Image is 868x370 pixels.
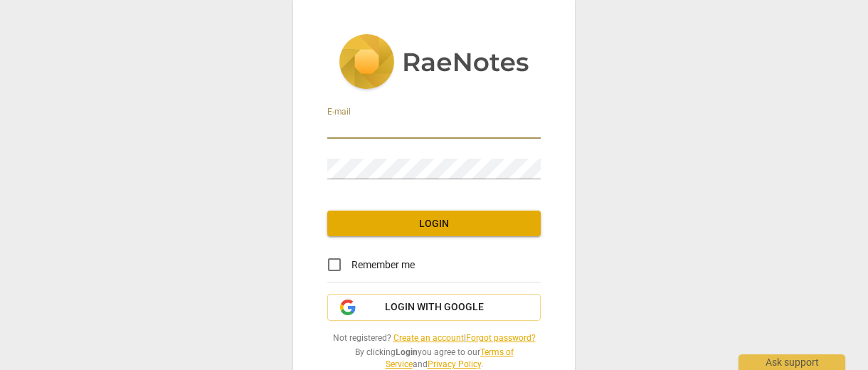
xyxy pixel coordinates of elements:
[339,34,529,92] img: 5ac2273c67554f335776073100b6d88f.svg
[327,347,541,370] span: By clicking you agree to our and .
[396,347,418,357] b: Login
[327,108,351,117] label: E-mail
[327,294,541,321] button: Login with Google
[339,217,529,231] span: Login
[327,332,541,344] span: Not registered? |
[739,354,845,370] div: Ask support
[428,359,481,369] a: Privacy Policy
[386,347,514,369] a: Terms of Service
[351,258,415,273] span: Remember me
[327,211,541,236] button: Login
[385,300,484,314] span: Login with Google
[393,333,464,343] a: Create an account
[466,333,536,343] a: Forgot password?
